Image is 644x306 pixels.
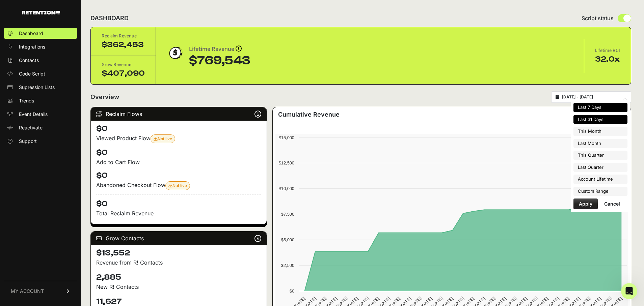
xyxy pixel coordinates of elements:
[573,103,627,112] li: Last 7 Days
[595,54,620,65] div: 32.0x
[19,84,55,91] span: Supression Lists
[290,288,294,294] text: $0
[11,288,44,295] span: MY ACCOUNT
[573,151,627,160] li: This Quarter
[573,187,627,196] li: Custom Range
[96,181,261,190] div: Abandoned Checkout Flow
[19,97,34,104] span: Trends
[573,163,627,172] li: Last Quarter
[19,111,48,118] span: Event Details
[96,134,261,143] div: Viewed Product Flow
[19,43,45,50] span: Integrations
[96,272,261,283] h4: 2,885
[102,39,145,50] div: $362,453
[621,283,637,299] iframe: Intercom live chat
[4,136,77,147] a: Support
[281,237,294,242] text: $5,000
[189,44,250,54] div: Lifetime Revenue
[154,136,172,141] span: Not live
[573,175,627,184] li: Account Lifetime
[4,122,77,133] a: Reactivate
[168,183,187,188] span: Not live
[573,115,627,124] li: Last 31 Days
[96,283,261,291] p: New R! Contacts
[4,95,77,106] a: Trends
[4,68,77,79] a: Code Script
[4,55,77,66] a: Contacts
[281,263,294,268] text: $2,500
[96,248,261,258] h4: $13,552
[573,139,627,148] li: Last Month
[4,28,77,39] a: Dashboard
[19,138,37,145] span: Support
[599,198,625,209] button: Cancel
[4,109,77,120] a: Event Details
[4,41,77,52] a: Integrations
[96,209,261,217] p: Total Reclaim Revenue
[167,44,184,61] img: dollar-coin-05c43ed7efb7bc0c12610022525b4bbbb207c7efeef5aecc26f025e68dcafac9.png
[582,14,614,22] span: Script status
[22,11,60,14] img: Retention.com
[595,47,620,54] div: Lifetime ROI
[4,82,77,93] a: Supression Lists
[96,147,261,158] h4: $0
[279,186,294,191] text: $10,000
[573,127,627,136] li: This Month
[102,61,145,68] div: Grow Revenue
[102,68,145,79] div: $407,090
[102,33,145,39] div: Reclaim Revenue
[96,158,261,166] div: Add to Cart Flow
[90,13,129,23] h2: DASHBOARD
[573,198,598,209] button: Apply
[19,124,43,131] span: Reactivate
[96,194,261,209] h4: $0
[96,123,261,134] h4: $0
[91,232,267,245] div: Grow Contacts
[279,135,294,140] text: $15,000
[19,70,45,77] span: Code Script
[279,160,294,165] text: $12,500
[19,30,43,37] span: Dashboard
[91,107,267,121] div: Reclaim Flows
[96,170,261,181] h4: $0
[96,258,261,267] p: Revenue from R! Contacts
[19,57,39,64] span: Contacts
[90,92,119,102] h2: Overview
[189,54,250,67] div: $769,543
[278,110,340,119] h3: Cumulative Revenue
[281,212,294,217] text: $7,500
[4,281,77,301] a: MY ACCOUNT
